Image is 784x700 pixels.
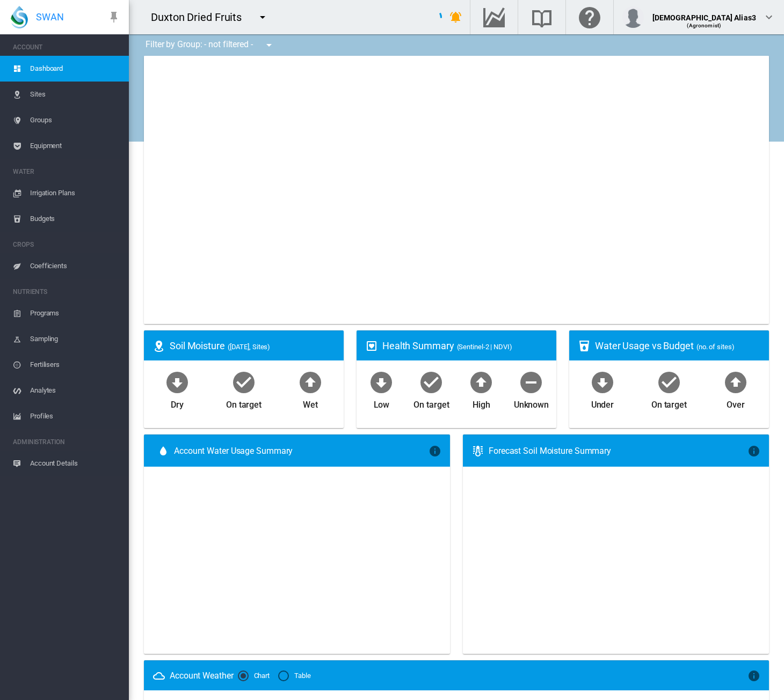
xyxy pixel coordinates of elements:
span: (Sentinel-2 | NDVI) [457,343,512,351]
div: Filter by Group: - not filtered - [137,34,283,56]
md-icon: icon-water [157,445,170,458]
span: Budgets [30,206,120,232]
md-icon: icon-arrow-up-bold-circle [723,369,749,395]
div: Soil Moisture [170,339,335,352]
md-icon: Click here for help [577,11,602,24]
md-icon: Go to the Data Hub [481,11,507,24]
div: Under [591,395,614,411]
div: On target [651,395,687,411]
md-icon: icon-weather-cloudy [153,669,165,682]
img: SWAN-Landscape-Logo-Colour-drop.png [11,6,28,28]
span: ACCOUNT [13,39,120,56]
span: Groups [30,107,120,133]
md-icon: icon-menu-down [263,39,275,51]
div: [DEMOGRAPHIC_DATA] Alias3 [652,8,757,19]
md-radio-button: Table [278,671,311,681]
span: (Agronomist) [687,23,721,28]
span: Equipment [30,133,120,159]
span: Sampling [30,326,120,352]
md-icon: icon-arrow-up-bold-circle [468,369,494,395]
span: Account Water Usage Summary [174,445,429,457]
div: Dry [171,395,184,411]
md-icon: icon-checkbox-marked-circle [656,369,682,395]
md-icon: icon-minus-circle [518,369,544,395]
div: On target [413,395,449,411]
span: ([DATE], Sites) [228,343,271,351]
span: NUTRIENTS [13,283,120,300]
span: Irrigation Plans [30,180,120,206]
span: ADMINISTRATION [13,433,120,451]
md-radio-button: Chart [238,671,270,681]
span: Account Details [30,451,120,476]
md-icon: icon-menu-down [256,11,269,24]
span: (no. of sites) [696,343,735,351]
button: icon-menu-down [252,6,273,28]
span: Fertilisers [30,352,120,378]
span: WATER [13,163,120,180]
md-icon: icon-arrow-down-bold-circle [590,369,615,395]
md-icon: icon-checkbox-marked-circle [231,369,257,395]
button: icon-bell-ring [445,6,467,28]
span: CROPS [13,236,120,253]
md-icon: icon-chevron-down [763,11,775,24]
md-icon: icon-map-marker-radius [153,340,165,352]
md-icon: icon-information [747,669,760,682]
button: icon-menu-down [258,34,280,56]
span: Profiles [30,403,120,429]
div: Water Usage vs Budget [595,339,760,352]
div: Duxton Dried Fruits [151,10,251,25]
span: Dashboard [30,56,120,82]
md-icon: Search the knowledge base [529,11,555,24]
span: Programs [30,300,120,326]
div: Health Summary [382,339,548,352]
span: SWAN [36,10,64,24]
div: Forecast Soil Moisture Summary [489,445,747,457]
md-icon: icon-heart-box-outline [365,340,378,352]
md-icon: icon-pin [107,11,120,24]
span: Coefficients [30,253,120,279]
span: Sites [30,82,120,107]
div: High [473,395,490,411]
md-icon: icon-arrow-down-bold-circle [164,369,190,395]
md-icon: icon-information [747,445,760,458]
div: Unknown [514,395,549,411]
md-icon: icon-thermometer-lines [471,445,484,458]
div: On target [226,395,262,411]
div: Low [374,395,390,411]
md-icon: icon-information [429,445,441,458]
md-icon: icon-bell-ring [449,11,462,24]
div: Over [727,395,745,411]
md-icon: icon-cup-water [578,340,591,352]
span: Analytes [30,378,120,403]
md-icon: icon-arrow-up-bold-circle [297,369,323,395]
div: Account Weather [170,670,234,682]
div: Wet [303,395,318,411]
md-icon: icon-arrow-down-bold-circle [368,369,394,395]
md-icon: icon-checkbox-marked-circle [418,369,444,395]
img: profile.jpg [622,6,644,28]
